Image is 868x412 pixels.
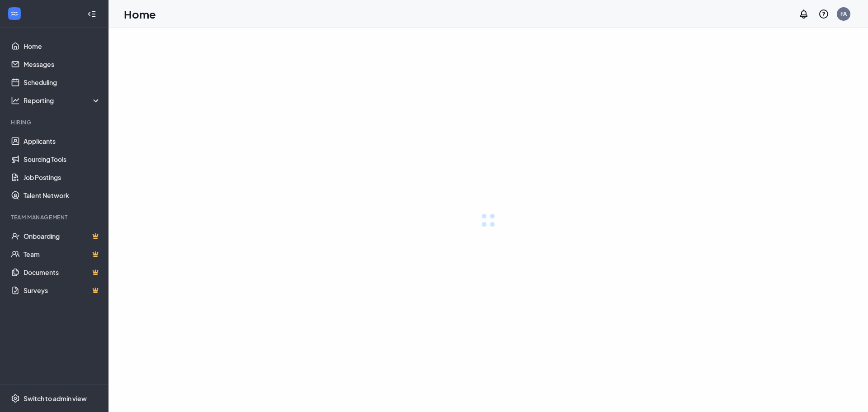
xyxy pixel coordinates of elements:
a: Home [24,37,101,55]
svg: QuestionInfo [818,9,829,19]
svg: Collapse [87,9,96,19]
a: SurveysCrown [24,281,101,299]
div: FA [840,10,847,18]
svg: Analysis [11,96,20,105]
a: TeamCrown [24,245,101,263]
div: Switch to admin view [24,394,87,403]
a: Sourcing Tools [24,150,101,168]
svg: WorkstreamLogo [10,9,19,18]
a: Scheduling [24,73,101,91]
a: Applicants [24,132,101,150]
svg: Settings [11,394,20,403]
svg: Notifications [798,9,809,19]
h1: Home [124,6,156,22]
a: OnboardingCrown [24,227,101,245]
div: Team Management [11,213,99,221]
div: Hiring [11,118,99,126]
a: Job Postings [24,168,101,186]
a: Messages [24,55,101,73]
a: Talent Network [24,186,101,204]
a: DocumentsCrown [24,263,101,281]
div: Reporting [24,96,101,105]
